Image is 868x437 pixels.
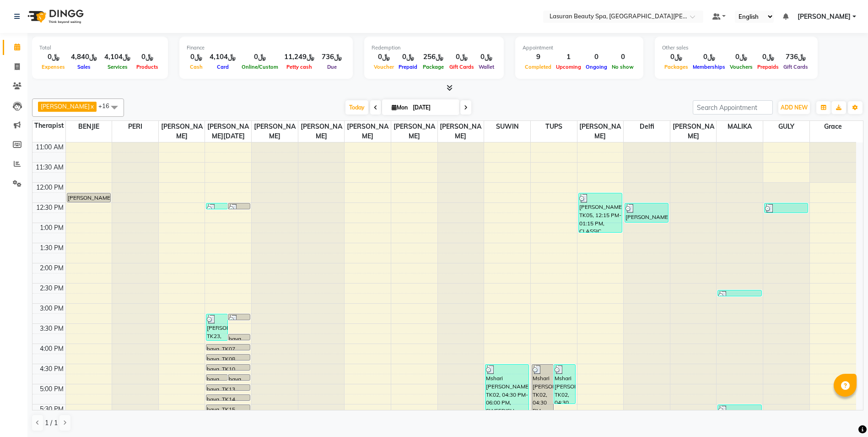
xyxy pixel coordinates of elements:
[554,365,575,404] div: Mshari [PERSON_NAME], TK02, 04:30 PM-05:30 PM, SWEEDISH MASSAGE | جلسة تدليك سويدي
[662,64,690,70] span: Packages
[206,52,239,62] div: ﷼4,104
[206,344,249,350] div: haya, TK07, 04:00 PM-04:01 PM, Service Test
[318,52,345,62] div: ﷼736
[239,52,280,62] div: ﷼0
[523,44,636,52] div: Appointment
[830,400,859,428] iframe: chat widget
[554,52,583,62] div: 1
[718,290,761,296] div: [PERSON_NAME], TK22, 02:40 PM-02:41 PM, BLOW DRY SHORT | تجفيف الشعر القصير
[206,365,249,370] div: haya, TK10, 04:30 PM-04:31 PM, Service Test
[67,193,110,202] div: [PERSON_NAME], TK01, 12:15 PM-12:30 PM, [GEOGRAPHIC_DATA] | جلسة [PERSON_NAME]
[75,64,93,70] span: Sales
[90,103,94,110] a: x
[485,365,528,424] div: Mshari [PERSON_NAME], TK02, 04:30 PM-06:00 PM, SWEEDISH MASSAGE | جلسة لتدليك سويدي
[228,203,249,209] div: Reem, TK03, 12:30 PM-12:31 PM, HAIR COLOR TONER MEDUIM | تونر للشعر المتوسط
[101,52,134,62] div: ﷼4,104
[206,405,249,410] div: haya, TK15, 05:30 PM-05:31 PM, BLOW DRY SHORT | تجفيف الشعر القصير
[134,52,161,62] div: ﷼0
[205,121,251,142] span: [PERSON_NAME][DATE]
[798,12,851,22] span: [PERSON_NAME]
[228,375,249,380] div: haya, TK12, 04:45 PM-04:46 PM, Service Test
[718,405,761,410] div: [PERSON_NAME], TK24, 05:30 PM-05:31 PM, THREADING EYEBROWS | تنظيف الحواجب بالخيط
[728,64,755,70] span: Vouchers
[781,52,810,62] div: ﷼736
[38,243,65,253] div: 1:30 PM
[67,52,101,62] div: ﷼4,840
[391,121,437,142] span: [PERSON_NAME]
[554,64,583,70] span: Upcoming
[670,121,717,142] span: [PERSON_NAME]
[34,142,65,152] div: 11:00 AM
[476,52,496,62] div: ﷼0
[781,104,808,111] span: ADD NEW
[778,101,810,114] button: ADD NEW
[34,183,65,192] div: 12:00 PM
[228,314,249,320] div: [PERSON_NAME], TK23, 03:15 PM-03:16 PM, HAIR COLOR AMONIA FREE TONER SHORT | تونر الشعر خال من ال...
[105,64,130,70] span: Services
[39,44,161,52] div: Total
[215,64,231,70] span: Card
[447,52,476,62] div: ﷼0
[206,314,227,340] div: [PERSON_NAME], TK23, 03:15 PM-03:56 PM, Stem Cell Session for Roots | جلسة الخلاية الجزعيه للجذور...
[532,365,553,424] div: Mshari [PERSON_NAME], TK02, 04:30 PM-06:00 PM, AROMATHERAPY | جلسة تدليك بالزيوت العطريه
[206,385,249,390] div: haya, TK13, 05:00 PM-05:01 PM, Service Test
[717,121,763,132] span: MALIKA
[728,52,755,62] div: ﷼0
[755,52,781,62] div: ﷼0
[690,52,728,62] div: ﷼0
[206,395,249,400] div: haya, TK14, 05:15 PM-05:16 PM, Service Test
[206,203,227,209] div: Reem, TK03, 12:30 PM-12:31 PM, HAIR COLOR FULL COLOR ROOT | صبغة الشعر بالكامل للشعر الجذور
[38,304,65,313] div: 3:00 PM
[32,121,65,131] div: Therapist
[159,121,205,142] span: [PERSON_NAME]
[345,121,391,142] span: [PERSON_NAME]
[810,121,856,132] span: Grace
[755,64,781,70] span: Prepaids
[187,44,345,52] div: Finance
[372,44,496,52] div: Redemption
[34,203,65,213] div: 12:30 PM
[690,64,728,70] span: Memberships
[280,52,318,62] div: ﷼11,249
[134,64,161,70] span: Products
[438,121,484,142] span: [PERSON_NAME]
[45,418,58,428] span: 1 / 1
[228,334,249,340] div: haya, TK06, 03:45 PM-03:46 PM, Service Test
[38,263,65,273] div: 2:00 PM
[34,163,65,172] div: 11:30 AM
[583,64,609,70] span: Ongoing
[252,121,298,142] span: [PERSON_NAME]
[38,284,65,293] div: 2:30 PM
[187,52,206,62] div: ﷼0
[41,103,90,110] span: [PERSON_NAME]
[476,64,496,70] span: Wallet
[372,64,396,70] span: Voucher
[484,121,530,132] span: SUWIN
[298,121,345,142] span: [PERSON_NAME]
[420,52,447,62] div: ﷼256
[188,64,205,70] span: Cash
[781,64,810,70] span: Gift Cards
[523,64,554,70] span: Completed
[765,203,808,213] div: [PERSON_NAME], TK04, 12:30 PM-12:46 PM, Highlight FULL HEAD Length 1 | هايلايت لكامل الشعر 1
[38,404,65,414] div: 5:30 PM
[624,121,670,132] span: Delfi
[39,52,67,62] div: ﷼0
[38,324,65,333] div: 3:30 PM
[23,4,86,29] img: logo
[531,121,577,132] span: TUPS
[625,203,668,222] div: [PERSON_NAME], TK09, 12:30 PM-01:00 PM, Head Neck Shoulder Foot Massage | جلسه تدليك الرأس والرقب...
[609,64,636,70] span: No show
[98,102,116,109] span: +16
[372,52,396,62] div: ﷼0
[206,375,227,380] div: haya, TK11, 04:45 PM-04:46 PM, Service Test
[112,121,158,132] span: PERI
[396,52,420,62] div: ﷼0
[66,121,112,132] span: BENJIE
[38,223,65,233] div: 1:00 PM
[693,100,773,115] input: Search Appointment
[38,384,65,394] div: 5:00 PM
[284,64,314,70] span: Petty cash
[579,193,622,232] div: [PERSON_NAME], TK05, 12:15 PM-01:15 PM, CLASSIC COMBO M&P | كومبو كلاسيك (باديكير+مانكير)
[421,64,446,70] span: Package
